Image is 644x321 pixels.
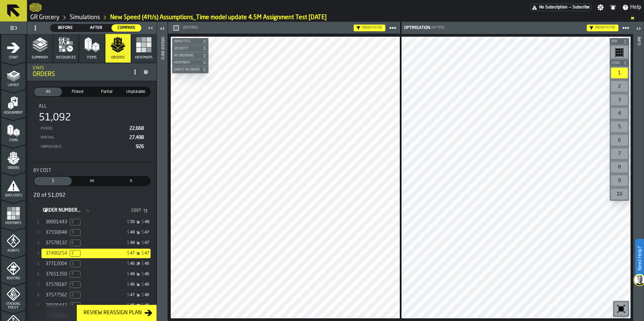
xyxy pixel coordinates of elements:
div: 46 [130,261,135,266]
span: 37550048 [45,230,67,235]
div: Info [636,35,641,319]
button: button- [172,66,208,73]
li: menu Items [1,117,25,144]
span: mi [74,178,109,184]
label: button-switch-multi-Unpickable (926) [121,87,151,97]
span: 22,668 [129,126,144,131]
a: link-to-/wh/i/e451d98b-95f6-4604-91ff-c80219f9c36d/pricing/ [530,4,591,11]
div: button-toolbar-undefined [613,301,629,317]
label: button-switch-multi-Cost [33,176,72,186]
li: menu Layout [1,62,25,89]
span: Heatmaps [1,221,25,225]
button: button- [610,38,629,45]
div: 2 [611,81,628,92]
span: (After) [431,26,444,30]
span: 37578187 [45,282,67,287]
span: h [114,178,149,184]
li: menu Heatmaps [1,200,25,227]
span: $ [127,261,129,266]
div: StatList-item-[object Object] [41,269,151,279]
span: Orders [1,166,25,170]
label: button-switch-multi-Time [111,176,151,186]
div: 48 [130,272,135,277]
div: 46 [144,303,149,308]
div: thumb [111,24,141,32]
span: Bay [610,40,622,43]
span: Partial [94,89,119,95]
li: menu Routing [1,255,25,282]
label: button-switch-multi-Picked (22,668) [63,87,92,97]
button: button- [172,52,208,59]
span: All [35,89,61,95]
span: Analytics [173,40,201,43]
label: button-switch-multi-All (51,092) [33,87,63,97]
span: $ [141,251,144,256]
span: $ [127,272,129,277]
span: (Before) [183,26,198,30]
div: thumb [34,177,72,185]
span: 37490254 [45,251,67,256]
div: 6 [611,135,628,146]
div: button-toolbar-undefined [610,93,629,107]
span: Direct re-order [173,68,201,72]
span: Level [610,61,622,65]
span: $ [141,293,144,297]
div: thumb [51,24,80,32]
div: Title [39,104,145,109]
input: label [41,206,95,215]
button: button- [171,24,182,32]
button: button- [172,38,208,45]
div: thumb [73,177,111,185]
span: 27,498 [129,135,144,140]
div: Unpickable [40,145,133,149]
span: Velocity [173,47,201,50]
span: 37577562 [45,292,67,298]
div: 51,092 [39,112,71,124]
div: StatList-item-[object Object] [41,248,151,258]
span: All [39,104,46,109]
span: Resources [56,56,76,60]
div: button-toolbar-undefined [610,147,629,160]
span: Picked [65,89,90,95]
li: menu Stacking Policy [1,283,25,310]
div: 48 [130,230,135,235]
div: thumb [81,24,111,32]
span: Unpickable [123,89,149,95]
label: button-toggle-Toggle Full Menu [1,23,25,33]
span: $ [141,230,144,235]
div: 48 [144,220,149,224]
div: thumb [112,177,150,185]
div: Review Reassign Plan [81,309,144,317]
span: Unpickable Lines [70,229,80,236]
div: Order Info [160,35,165,319]
div: thumb [93,87,121,96]
div: StatList-item-[object Object] [41,279,151,290]
span: 37578132 [45,240,67,246]
span: Items [87,56,97,60]
li: menu Assignment [1,90,25,117]
div: 46 [130,282,135,287]
label: button-switch-multi-After [81,24,111,32]
div: 46 [144,261,149,266]
div: 46 [144,282,149,287]
li: menu Orders [1,145,25,172]
label: button-switch-multi-Compare [111,24,142,32]
span: $ [127,220,129,224]
span: Before [53,25,78,31]
div: button-toolbar-undefined [610,107,629,120]
span: Subscribe [573,5,590,10]
span: Unpickable Lines [70,240,80,246]
label: button-toggle-Open [634,23,643,35]
nav: Breadcrumb [30,13,641,22]
div: Order filter [362,26,382,30]
span: 37651350 [45,272,67,277]
a: link-to-/wh/i/e451d98b-95f6-4604-91ff-c80219f9c36d [30,14,60,21]
div: 3 [611,95,628,105]
div: 47 [144,241,149,245]
span: $ [141,220,144,224]
span: Unpickable Lines [70,260,80,267]
span: After [84,25,108,31]
div: 47 [144,230,149,235]
span: $ [141,272,144,277]
span: Unpickable Lines [70,250,80,257]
